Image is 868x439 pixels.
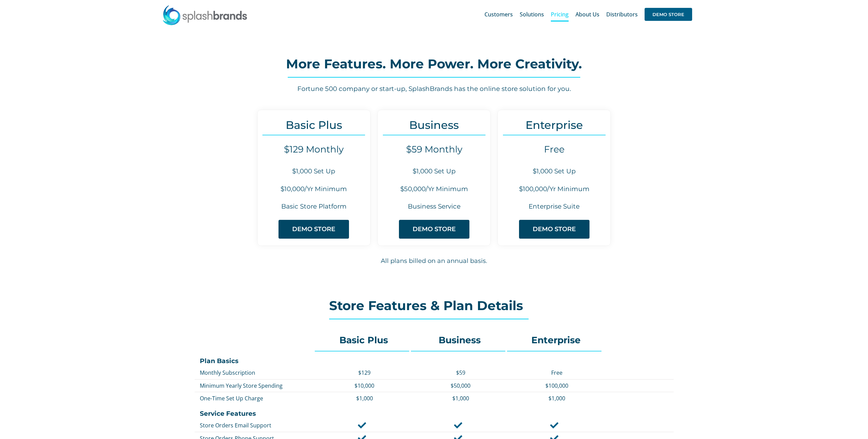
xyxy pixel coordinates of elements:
[551,3,569,25] a: Pricing
[512,369,601,376] p: Free
[533,226,576,233] span: DEMO STORE
[484,3,513,25] a: Customers
[162,5,248,25] img: SplashBrands.com Logo
[258,202,370,211] h6: Basic Store Platform
[320,369,409,376] p: $129
[200,395,313,402] p: One-Time Set Up Charge
[378,144,490,155] h4: $59 Monthly
[416,382,505,389] p: $50,000
[551,12,569,17] span: Pricing
[416,369,505,376] p: $59
[575,12,599,17] span: About Us
[645,8,692,21] span: DEMO STORE
[329,299,539,312] h2: Store Features & Plan Details
[258,185,370,194] h6: $10,000/Yr Minimum
[606,3,638,25] a: Distributors
[498,167,610,176] h6: $1,000 Set Up
[498,202,610,211] h6: Enterprise Suite
[378,119,490,131] h3: Business
[484,12,513,17] span: Customers
[339,334,388,346] strong: Basic Plus
[258,144,370,155] h4: $129 Monthly
[200,382,313,389] p: Minimum Yearly Store Spending
[519,220,590,239] a: DEMO STORE
[194,84,673,94] h6: Fortune 500 company or start-up, SplashBrands has the online store solution for you.
[498,144,610,155] h4: Free
[320,395,409,402] p: $1,000
[512,395,601,402] p: $1,000
[258,167,370,176] h6: $1,000 Set Up
[378,202,490,211] h6: Business Service
[200,422,313,429] p: Store Orders Email Support
[484,3,692,25] nav: Main Menu
[200,369,313,376] p: Monthly Subscription
[200,410,256,417] strong: Service Features
[195,256,674,266] h6: All plans billed on an annual basis.
[194,57,673,71] h2: More Features. More Power. More Creativity.
[520,12,544,17] span: Solutions
[258,119,370,131] h3: Basic Plus
[378,185,490,194] h6: $50,000/Yr Minimum
[292,226,335,233] span: DEMO STORE
[320,382,409,389] p: $10,000
[439,334,481,346] strong: Business
[200,357,238,365] strong: Plan Basics
[645,3,692,25] a: DEMO STORE
[399,220,469,239] a: DEMO STORE
[416,395,505,402] p: $1,000
[278,220,349,239] a: DEMO STORE
[512,382,601,389] p: $100,000
[498,119,610,131] h3: Enterprise
[606,12,638,17] span: Distributors
[531,334,581,346] strong: Enterprise
[498,185,610,194] h6: $100,000/Yr Minimum
[413,226,456,233] span: DEMO STORE
[378,167,490,176] h6: $1,000 Set Up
